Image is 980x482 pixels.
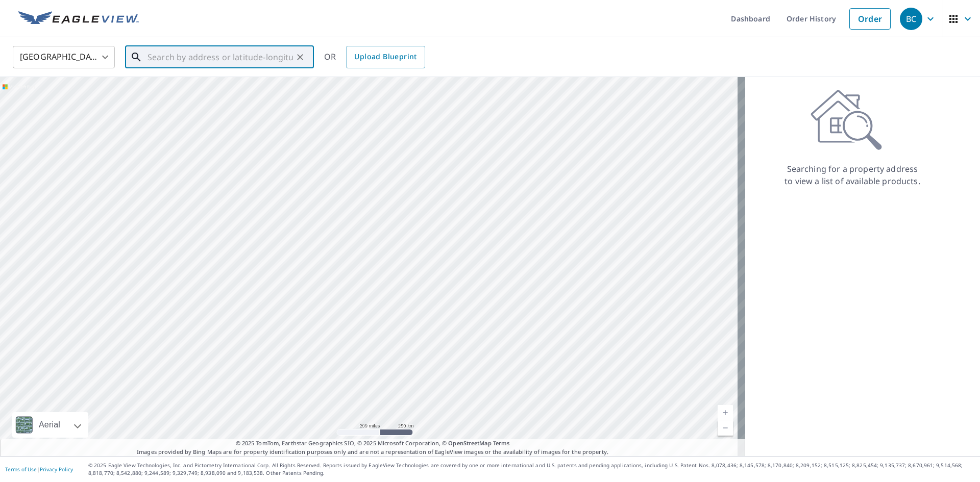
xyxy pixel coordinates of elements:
[12,412,88,438] div: Aerial
[448,439,491,447] a: OpenStreetMap
[493,439,510,447] a: Terms
[718,405,733,420] a: Current Level 5, Zoom In
[5,466,73,472] p: |
[346,46,425,68] a: Upload Blueprint
[293,50,307,64] button: Clear
[324,46,425,68] div: OR
[18,11,139,27] img: EV Logo
[849,8,891,30] a: Order
[13,43,115,71] div: [GEOGRAPHIC_DATA]
[236,439,510,448] span: © 2025 TomTom, Earthstar Geographics SIO, © 2025 Microsoft Corporation, ©
[354,50,416,63] span: Upload Blueprint
[40,466,73,473] a: Privacy Policy
[148,43,293,71] input: Search by address or latitude-longitude
[718,420,733,436] a: Current Level 5, Zoom Out
[900,8,922,30] div: BC
[784,163,921,187] p: Searching for a property address to view a list of available products.
[36,412,63,438] div: Aerial
[88,462,975,477] p: © 2025 Eagle View Technologies, Inc. and Pictometry International Corp. All Rights Reserved. Repo...
[5,466,37,473] a: Terms of Use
